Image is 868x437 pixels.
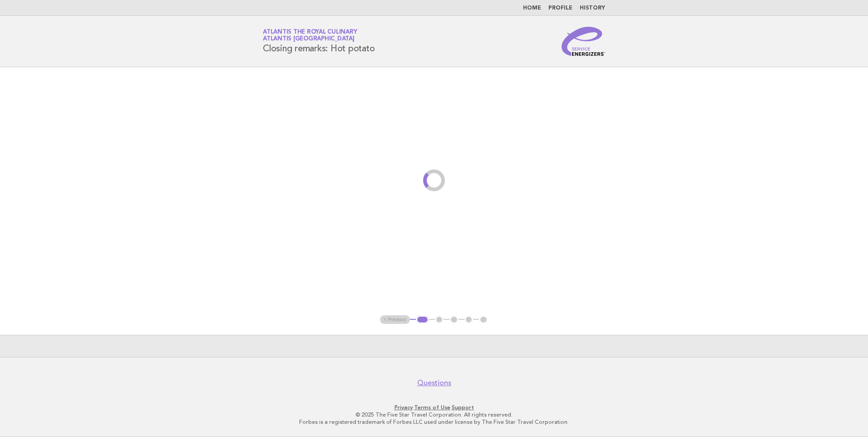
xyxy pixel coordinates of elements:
a: Profile [548,5,572,11]
p: © 2025 The Five Star Travel Corporation. All rights reserved. [156,411,712,418]
p: · · [156,404,712,411]
h1: Closing remarks: Hot potato [263,30,375,53]
span: Atlantis [GEOGRAPHIC_DATA] [263,36,355,42]
a: History [580,5,605,11]
a: Support [452,404,474,411]
a: Atlantis the Royal CulinaryAtlantis [GEOGRAPHIC_DATA] [263,29,357,42]
a: Questions [417,378,451,387]
a: Home [523,5,541,11]
img: Service Energizers [562,27,605,56]
a: Terms of Use [414,404,450,411]
p: Forbes is a registered trademark of Forbes LLC used under license by The Five Star Travel Corpora... [156,418,712,426]
a: Privacy [395,404,413,411]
